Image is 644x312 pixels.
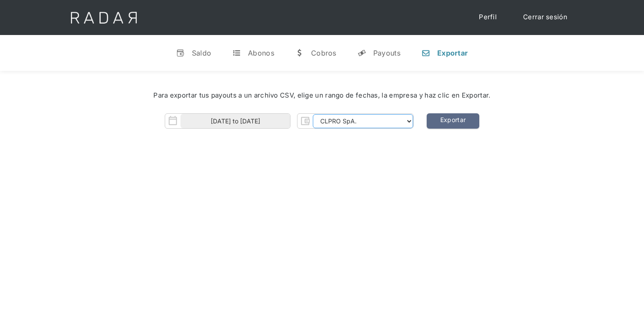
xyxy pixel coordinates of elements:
[295,49,304,57] div: w
[165,113,414,129] form: Form
[176,49,185,57] div: v
[311,49,336,57] div: Cobros
[514,9,576,26] a: Cerrar sesión
[26,91,618,101] div: Para exportar tus payouts a un archivo CSV, elige un rango de fechas, la empresa y haz clic en Ex...
[192,49,212,57] div: Saldo
[373,49,400,57] div: Payouts
[421,49,430,57] div: n
[248,49,274,57] div: Abonos
[470,9,506,26] a: Perfil
[357,49,366,57] div: y
[427,113,479,129] a: Exportar
[232,49,241,57] div: t
[437,49,468,57] div: Exportar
